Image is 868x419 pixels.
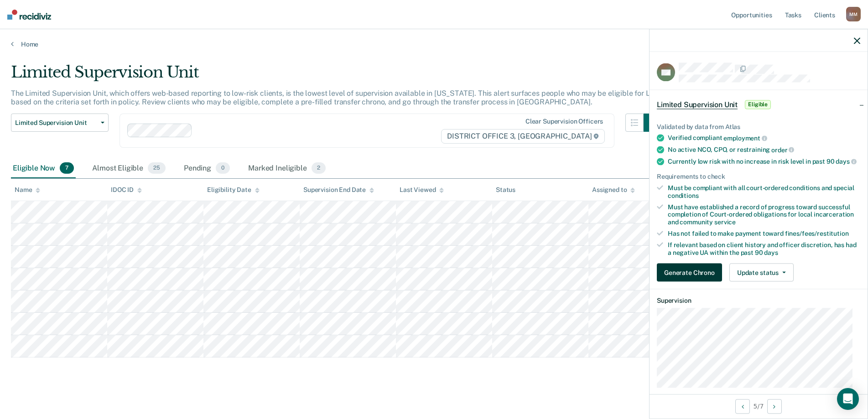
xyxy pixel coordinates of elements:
[767,399,782,414] button: Next Opportunity
[525,118,603,125] div: Clear supervision officers
[771,146,794,153] span: order
[650,394,868,418] div: 5 / 7
[657,123,860,130] div: Validated by data from Atlas
[400,186,444,194] div: Last Viewed
[11,63,662,89] div: Limited Supervision Unit
[303,186,374,194] div: Supervision End Date
[668,230,860,238] div: Has not failed to make payment toward
[650,90,868,119] div: Limited Supervision UnitEligible
[714,218,736,226] span: service
[668,134,860,142] div: Verified compliant
[657,173,860,181] div: Requirements to check
[668,203,860,226] div: Must have established a record of progress toward successful completion of Court-ordered obligati...
[148,162,166,174] span: 25
[836,158,856,165] span: days
[657,264,726,282] a: Generate Chrono
[657,297,860,305] dt: Supervision
[657,264,722,282] button: Generate Chrono
[312,162,326,174] span: 2
[15,186,40,194] div: Name
[60,162,74,174] span: 7
[846,7,861,21] div: M M
[11,89,660,106] p: The Limited Supervision Unit, which offers web-based reporting to low-risk clients, is the lowest...
[15,119,97,127] span: Limited Supervision Unit
[441,129,605,144] span: DISTRICT OFFICE 3, [GEOGRAPHIC_DATA]
[668,146,860,154] div: No active NCO, CPO, or restraining
[668,241,860,256] div: If relevant based on client history and officer discretion, has had a negative UA within the past 90
[182,159,232,179] div: Pending
[90,159,167,179] div: Almost Eligible
[7,10,51,20] img: Recidiviz
[668,157,860,166] div: Currently low risk with no increase in risk level in past 90
[723,134,767,142] span: employment
[745,100,771,109] span: Eligible
[785,230,849,237] span: fines/fees/restitution
[11,159,76,179] div: Eligible Now
[764,248,778,256] span: days
[216,162,230,174] span: 0
[11,40,857,48] a: Home
[592,186,635,194] div: Assigned to
[207,186,260,194] div: Eligibility Date
[496,186,515,194] div: Status
[729,264,794,282] button: Update status
[735,399,750,414] button: Previous Opportunity
[111,186,142,194] div: IDOC ID
[837,388,859,410] div: Open Intercom Messenger
[657,100,738,109] span: Limited Supervision Unit
[246,159,327,179] div: Marked Ineligible
[668,184,860,200] div: Must be compliant with all court-ordered conditions and special conditions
